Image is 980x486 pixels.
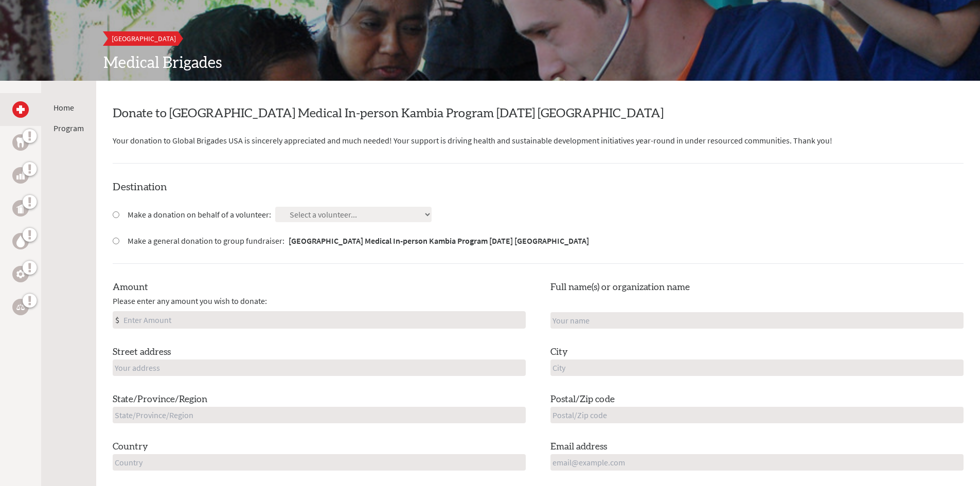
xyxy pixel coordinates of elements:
span: Please enter any amount you wish to donate: [113,295,267,307]
label: Make a general donation to group fundraiser: [128,235,589,247]
input: City [550,359,964,376]
strong: [GEOGRAPHIC_DATA] Medical In-person Kambia Program [DATE] [GEOGRAPHIC_DATA] [289,236,589,246]
input: Enter Amount [121,312,525,328]
label: Full name(s) or organization name [550,280,690,295]
input: State/Province/Region [113,407,526,423]
a: Business [12,167,29,184]
label: Street address [113,345,171,359]
a: Public Health [12,200,29,217]
label: Postal/Zip code [550,392,615,407]
label: City [550,345,568,359]
img: Medical [16,105,25,114]
h4: Destination [113,180,964,194]
li: Home [54,101,84,114]
a: Medical [12,101,29,118]
input: Country [113,454,526,471]
a: Legal Empowerment [12,299,29,315]
img: Dental [16,137,25,147]
a: Engineering [12,266,29,282]
span: [GEOGRAPHIC_DATA] [112,34,176,43]
label: Country [113,440,148,454]
p: Your donation to Global Brigades USA is sincerely appreciated and much needed! Your support is dr... [113,134,964,147]
input: Postal/Zip code [550,407,964,423]
a: Home [54,102,74,113]
img: Legal Empowerment [16,304,25,310]
a: Water [12,233,29,249]
label: State/Province/Region [113,392,207,407]
div: $ [113,312,121,328]
a: Program [54,123,84,133]
img: Engineering [16,270,25,278]
a: Dental [12,134,29,151]
a: [GEOGRAPHIC_DATA] [103,31,184,46]
label: Amount [113,280,148,295]
img: Business [16,171,25,179]
label: Make a donation on behalf of a volunteer: [128,208,271,221]
input: Your name [550,312,964,329]
label: Email address [550,440,607,454]
img: Public Health [16,203,25,213]
h2: Donate to [GEOGRAPHIC_DATA] Medical In-person Kambia Program [DATE] [GEOGRAPHIC_DATA] [113,105,964,122]
li: Program [54,122,84,134]
input: email@example.com [550,454,964,471]
img: Water [16,235,25,247]
h2: Medical Brigades [103,54,877,73]
input: Your address [113,359,526,376]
